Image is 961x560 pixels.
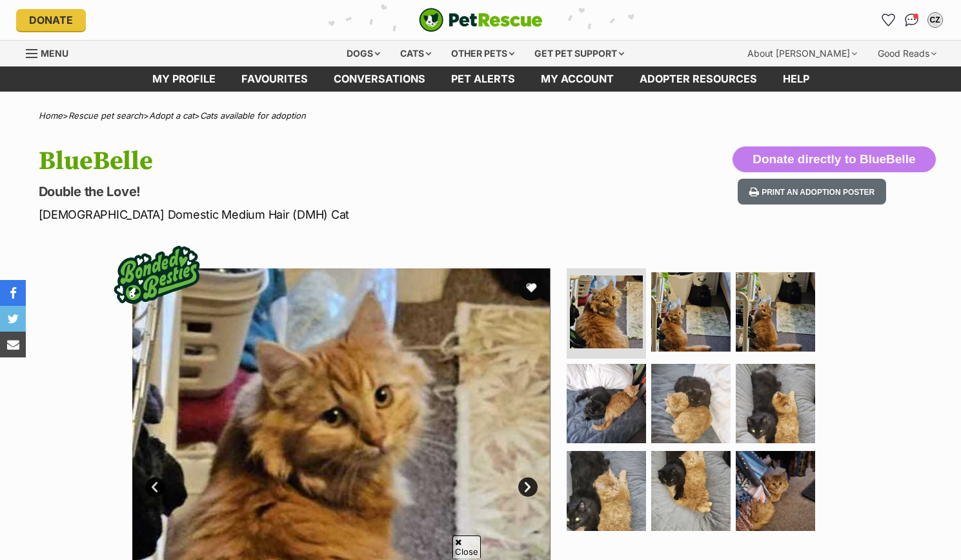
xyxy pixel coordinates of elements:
[39,183,585,201] p: Double the Love!
[419,8,543,32] img: logo-cat-932fe2b9b8326f06289b0f2fb663e598f794de774fb13d1741a6617ecf9a85b4.svg
[736,364,815,443] img: Photo of Blue Belle
[528,66,627,92] a: My account
[6,111,955,121] div: > > >
[878,10,899,30] a: Favourites
[39,110,63,121] a: Home
[200,110,306,121] a: Cats available for adoption
[733,146,935,172] button: Donate directly to BlueBelle
[139,66,228,92] a: My profile
[228,66,321,92] a: Favourites
[41,48,68,59] span: Menu
[419,8,543,32] a: PetRescue
[452,535,481,558] span: Close
[16,9,86,31] a: Donate
[518,477,538,497] a: Next
[338,41,389,66] div: Dogs
[149,110,194,121] a: Adopt a cat
[68,110,143,121] a: Rescue pet search
[567,364,646,443] img: Photo of Blue Belle
[905,14,918,26] img: chat-41dd97257d64d25036548639549fe6c8038ab92f7586957e7f3b1b290dea8141.svg
[869,41,946,66] div: Good Reads
[651,451,731,530] img: Photo of Blue Belle
[39,206,585,223] p: [DEMOGRAPHIC_DATA] Domestic Medium Hair (DMH) Cat
[736,451,815,530] img: Photo of Blue Belle
[651,272,731,352] img: Photo of Blue Belle
[518,275,544,301] button: favourite
[902,10,922,30] a: Conversations
[321,66,438,92] a: conversations
[442,41,523,66] div: Other pets
[26,41,77,64] a: Menu
[736,272,815,352] img: Photo of Blue Belle
[567,451,646,530] img: Photo of Blue Belle
[878,10,946,30] ul: Account quick links
[929,14,942,26] div: CZ
[770,66,822,92] a: Help
[570,275,643,348] img: Photo of Blue Belle
[925,10,946,30] button: My account
[145,477,165,497] a: Prev
[651,364,731,443] img: Photo of Blue Belle
[525,41,633,66] div: Get pet support
[738,179,886,205] button: Print an adoption poster
[738,41,866,66] div: About [PERSON_NAME]
[627,66,770,92] a: Adopter resources
[105,223,208,326] img: bonded besties
[391,41,440,66] div: Cats
[39,146,585,176] h1: BlueBelle
[438,66,528,92] a: Pet alerts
